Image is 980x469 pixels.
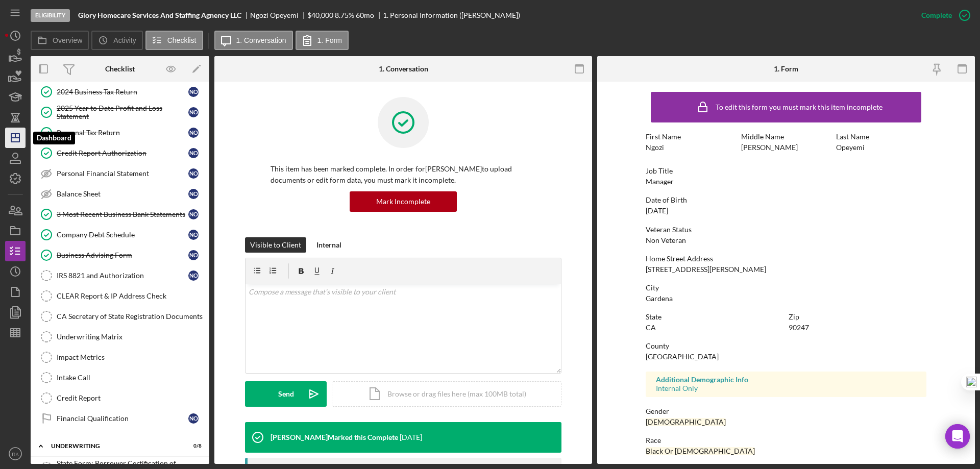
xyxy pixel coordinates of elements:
div: Balance Sheet [57,190,188,198]
a: Impact Metrics [36,347,204,367]
a: IRS 8821 and AuthorizationNO [36,265,204,286]
text: RK [12,451,19,457]
div: 1. Personal Information ([PERSON_NAME]) [383,11,520,19]
div: IRS 8821 and Authorization [57,271,188,280]
div: [PERSON_NAME] Marked this Complete [271,433,398,441]
div: County [646,342,926,350]
div: N O [188,168,199,179]
div: Checklist [105,65,135,73]
div: City [646,284,926,292]
button: Complete [911,5,975,26]
a: 2025 Year to Date Profit and Loss StatementNO [36,102,204,122]
div: 2024 Business Tax Return [57,88,188,96]
div: Date of Birth [646,196,926,204]
div: Underwriting Matrix [57,333,204,341]
a: CA Secretary of State Registration Documents [36,306,204,327]
label: Overview [53,36,82,44]
a: Financial QualificationNO [36,408,204,429]
div: Additional Demographic Info [656,376,916,384]
div: Underwriting [51,443,176,449]
p: This item has been marked complete. In order for [PERSON_NAME] to upload documents or edit form d... [271,163,536,186]
div: Internal Only [656,384,916,392]
label: Checklist [167,36,197,44]
div: State [646,313,783,321]
div: Non Veteran [646,236,686,244]
div: N O [188,230,199,240]
div: 90247 [789,324,809,332]
div: Business Advising Form [57,251,188,259]
div: Company Debt Schedule [57,231,188,239]
div: 60 mo [356,11,374,19]
button: Activity [91,31,142,50]
div: Personal Financial Statement [57,169,188,178]
div: CA [646,324,656,332]
div: Impact Metrics [57,353,204,361]
div: Middle Name [741,133,831,141]
div: CLEAR Report & IP Address Check [57,292,204,300]
div: N O [188,270,199,281]
a: Credit Report AuthorizationNO [36,143,204,163]
div: Eligibility [31,9,70,22]
div: Complete [921,5,952,26]
div: 1. Form [774,65,798,73]
div: Ngozi Opeyemi [250,11,307,19]
div: First Name [646,133,736,141]
div: Veteran Status [646,226,926,234]
div: N O [188,250,199,260]
div: [DATE] [646,207,668,215]
time: 2025-09-22 18:35 [400,433,422,441]
div: [STREET_ADDRESS][PERSON_NAME] [646,265,766,274]
a: Credit Report [36,388,204,408]
div: Financial Qualification [57,414,188,423]
a: Underwriting Matrix [36,327,204,347]
div: CA Secretary of State Registration Documents [57,312,204,320]
div: Manager [646,178,674,186]
div: N O [188,413,199,424]
span: $40,000 [307,11,333,19]
div: N O [188,107,199,117]
div: Send [278,381,294,407]
div: 2025 Year to Date Profit and Loss Statement [57,104,188,120]
div: [DEMOGRAPHIC_DATA] [646,418,726,426]
div: Job Title [646,167,926,175]
div: To edit this form you must mark this item incomplete [716,103,883,111]
div: Opeyemi [836,143,865,152]
div: 8.75 % [335,11,354,19]
div: Zip [789,313,926,321]
div: Intake Call [57,374,204,382]
div: 1. Conversation [379,65,428,73]
a: CLEAR Report & IP Address Check [36,286,204,306]
a: Intake Call [36,367,204,388]
button: 1. Conversation [214,31,293,50]
a: Balance SheetNO [36,184,204,204]
div: Mark Incomplete [376,191,430,212]
b: Glory Homecare Services And Staffing Agnency LLC [78,11,241,19]
a: 2024 Business Tax ReturnNO [36,82,204,102]
div: N O [188,128,199,138]
label: 1. Form [317,36,342,44]
button: Visible to Client [245,237,306,253]
div: N O [188,87,199,97]
div: Home Street Address [646,255,926,263]
a: Business Advising FormNO [36,245,204,265]
button: Mark Incomplete [350,191,457,212]
div: N O [188,209,199,219]
div: Personal Tax Return [57,129,188,137]
div: Gender [646,407,926,415]
div: Internal [316,237,341,253]
div: 0 / 8 [183,443,202,449]
div: Credit Report [57,394,204,402]
div: Visible to Client [250,237,301,253]
a: Company Debt ScheduleNO [36,225,204,245]
button: Send [245,381,327,407]
div: 3 Most Recent Business Bank Statements [57,210,188,218]
label: 1. Conversation [236,36,286,44]
button: 1. Form [296,31,349,50]
div: Black Or [DEMOGRAPHIC_DATA] [646,447,755,455]
div: Race [646,436,926,445]
div: [PERSON_NAME] [741,143,798,152]
button: Overview [31,31,89,50]
a: Personal Financial StatementNO [36,163,204,184]
div: [GEOGRAPHIC_DATA] [646,353,719,361]
div: Last Name [836,133,926,141]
